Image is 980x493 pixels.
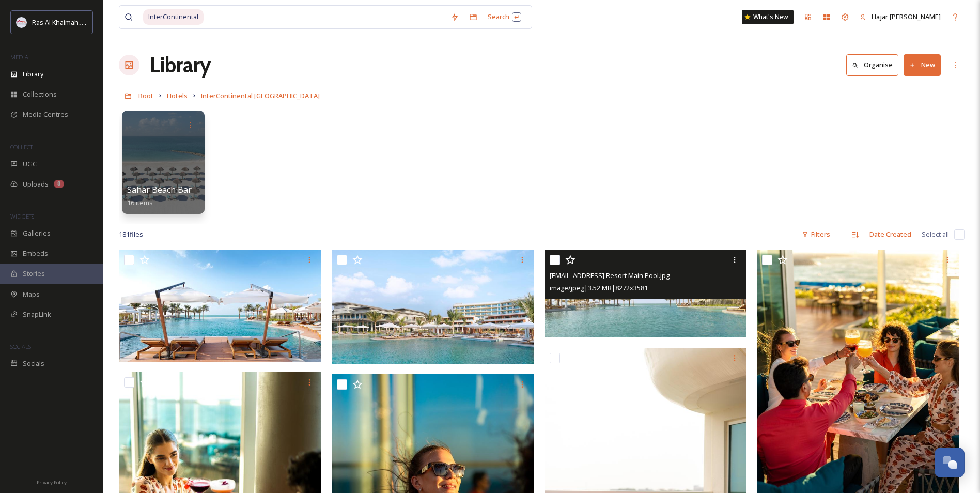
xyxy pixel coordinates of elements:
[143,9,204,24] span: InterContinental
[23,89,57,99] span: Collections
[864,224,916,244] div: Date Created
[23,179,49,189] span: Uploads
[23,69,43,79] span: Library
[10,53,28,61] span: MEDIA
[138,91,153,100] span: Root
[23,310,51,319] span: SnapLink
[23,269,45,279] span: Stories
[23,249,48,258] span: Embeds
[37,475,67,488] a: Privacy Policy
[37,479,67,486] span: Privacy Policy
[138,89,153,102] a: Root
[10,212,34,220] span: WIDGETS
[854,7,946,27] a: Hajar [PERSON_NAME]
[54,180,64,188] div: 8
[872,12,941,21] span: Hajar [PERSON_NAME]
[23,228,51,238] span: Galleries
[846,54,904,75] a: Organise
[201,89,320,102] a: InterContinental [GEOGRAPHIC_DATA]
[201,91,320,100] span: InterContinental [GEOGRAPHIC_DATA]
[167,89,188,102] a: Hotels
[23,289,40,299] span: Maps
[127,185,192,207] a: Sahar Beach Bar16 items
[23,110,68,119] span: Media Centres
[119,250,321,362] img: ext_1744696087.952356_Maryam.alhammadi@ihg.com-2 Resort Main Pool 1.jpg
[797,224,835,244] div: Filters
[167,91,188,100] span: Hotels
[550,283,648,292] span: image/jpeg | 3.52 MB | 8272 x 3581
[127,198,153,207] span: 16 items
[10,143,33,151] span: COLLECT
[23,359,44,368] span: Socials
[23,159,37,169] span: UGC
[846,54,898,75] button: Organise
[550,271,670,280] span: [EMAIL_ADDRESS] Resort Main Pool.jpg
[17,17,27,27] img: Logo_RAKTDA_RGB-01.png
[935,448,965,477] button: Open Chat
[742,10,794,24] a: What's New
[904,54,941,75] button: New
[922,229,949,239] span: Select all
[119,229,143,239] span: 181 file s
[10,343,31,350] span: SOCIALS
[127,184,192,195] span: Sahar Beach Bar
[332,250,534,364] img: ext_1744696087.901504_Maryam.alhammadi@ihg.com-01 Resort Exterior and Main Pool.jpg
[150,50,211,81] a: Library
[32,17,178,27] span: Ras Al Khaimah Tourism Development Authority
[483,7,526,27] div: Search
